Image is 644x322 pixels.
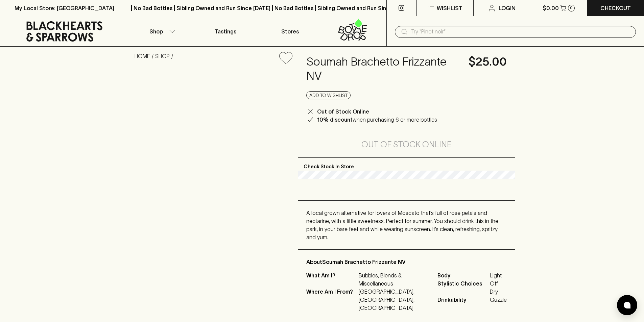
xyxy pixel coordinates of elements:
[306,91,351,99] button: Add to wishlist
[490,271,507,279] span: Light
[359,288,429,312] p: [GEOGRAPHIC_DATA], [GEOGRAPHIC_DATA], [GEOGRAPHIC_DATA]
[281,27,299,35] p: Stores
[306,258,507,266] p: About Soumah Brachetto Frizzante NV
[437,279,488,296] span: Stylistic Choices
[193,16,258,46] a: Tastings
[317,116,437,124] p: when purchasing 6 or more bottles
[437,271,488,279] span: Body
[359,271,429,288] p: Bubbles, Blends & Miscellaneous
[298,158,515,171] p: Check Stock In Store
[570,6,573,10] p: 0
[306,55,460,83] h4: Soumah Brachetto Frizzante NV
[215,27,236,35] p: Tastings
[624,302,630,308] img: bubble-icon
[135,53,150,59] a: HOME
[361,139,452,150] h5: Out of Stock Online
[129,69,298,320] img: 38161.png
[277,49,295,67] button: Add to wishlist
[490,296,507,304] span: Guzzle
[155,53,170,59] a: SHOP
[306,271,357,288] p: What Am I?
[306,210,498,240] span: A local grown alternative for lovers of Moscato that’s full of rose petals and nectarine, with a ...
[437,4,462,12] p: Wishlist
[149,27,163,35] p: Shop
[543,4,559,12] p: $0.00
[317,107,369,116] p: Out of Stock Online
[499,4,516,12] p: Login
[129,16,193,46] button: Shop
[258,16,322,46] a: Stores
[411,26,630,37] input: Try "Pinot noir"
[490,279,507,296] span: Off Dry
[15,4,114,12] p: My Local Store: [GEOGRAPHIC_DATA]
[600,4,631,12] p: Checkout
[317,117,353,123] b: 10% discount
[469,55,507,69] h4: $25.00
[306,288,357,312] p: Where Am I From?
[437,296,488,304] span: Drinkability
